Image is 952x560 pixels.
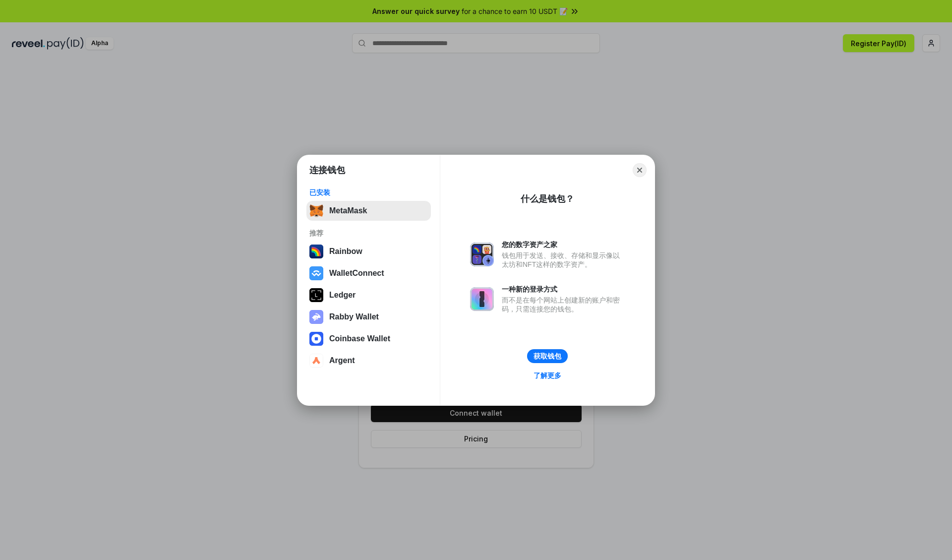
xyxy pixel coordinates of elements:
[502,296,625,313] div: 而不是在每个网站上创建新的账户和密码，只需连接您的钱包。
[534,352,561,361] div: 获取钱包
[329,334,390,343] div: Coinbase Wallet
[527,349,568,363] button: 获取钱包
[306,242,431,261] button: Rainbow
[470,243,494,266] img: svg+xml,%3Csvg%20xmlns%3D%22http%3A%2F%2Fwww.w3.org%2F2000%2Fsvg%22%20fill%3D%22none%22%20viewBox...
[521,193,574,205] div: 什么是钱包？
[502,240,625,249] div: 您的数字资产之家
[306,263,431,283] button: WalletConnect
[309,245,323,258] img: svg+xml,%3Csvg%20width%3D%22120%22%20height%3D%22120%22%20viewBox%3D%220%200%20120%20120%22%20fil...
[329,247,362,256] div: Rainbow
[309,266,323,280] img: svg+xml,%3Csvg%20width%3D%2228%22%20height%3D%2228%22%20viewBox%3D%220%200%2028%2028%22%20fill%3D...
[306,329,431,349] button: Coinbase Wallet
[633,163,647,177] button: Close
[329,291,356,300] div: Ledger
[309,288,323,302] img: svg+xml,%3Csvg%20xmlns%3D%22http%3A%2F%2Fwww.w3.org%2F2000%2Fsvg%22%20width%3D%2228%22%20height%3...
[528,369,567,382] a: 了解更多
[306,201,431,221] button: MetaMask
[329,206,367,215] div: MetaMask
[306,307,431,327] button: Rabby Wallet
[329,356,355,365] div: Argent
[309,229,428,238] div: 推荐
[309,204,323,218] img: svg+xml,%3Csvg%20fill%3D%22none%22%20height%3D%2233%22%20viewBox%3D%220%200%2035%2033%22%20width%...
[534,371,561,380] div: 了解更多
[329,269,384,278] div: WalletConnect
[309,188,428,197] div: 已安装
[470,287,494,311] img: svg+xml,%3Csvg%20xmlns%3D%22http%3A%2F%2Fwww.w3.org%2F2000%2Fsvg%22%20fill%3D%22none%22%20viewBox...
[306,285,431,305] button: Ledger
[329,312,379,321] div: Rabby Wallet
[306,351,431,371] button: Argent
[309,354,323,368] img: svg+xml,%3Csvg%20width%3D%2228%22%20height%3D%2228%22%20viewBox%3D%220%200%2028%2028%22%20fill%3D...
[502,251,625,269] div: 钱包用于发送、接收、存储和显示像以太坊和NFT这样的数字资产。
[309,164,345,176] h1: 连接钱包
[502,285,625,294] div: 一种新的登录方式
[309,332,323,346] img: svg+xml,%3Csvg%20width%3D%2228%22%20height%3D%2228%22%20viewBox%3D%220%200%2028%2028%22%20fill%3D...
[309,310,323,324] img: svg+xml,%3Csvg%20xmlns%3D%22http%3A%2F%2Fwww.w3.org%2F2000%2Fsvg%22%20fill%3D%22none%22%20viewBox...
